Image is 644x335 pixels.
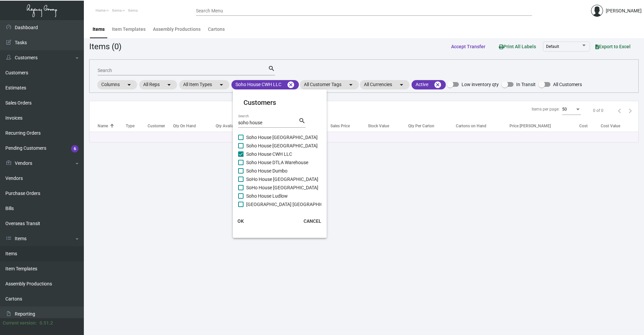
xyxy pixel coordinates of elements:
[246,184,318,192] span: SoHo House [GEOGRAPHIC_DATA]
[246,192,288,200] span: Soho House Ludlow
[298,215,327,227] button: CANCEL
[244,97,316,108] mat-card-title: Customers
[246,133,318,141] span: Soho House [GEOGRAPHIC_DATA]
[246,158,308,166] span: Soho House DTLA Warehouse
[246,175,318,183] span: SoHo House [GEOGRAPHIC_DATA]
[40,320,53,327] div: 0.51.2
[246,142,318,150] span: Soho House [GEOGRAPHIC_DATA]
[246,167,287,175] span: Soho House Dumbo
[246,150,292,158] span: Soho House CWH LLC
[230,215,252,227] button: OK
[304,218,321,224] span: CANCEL
[246,200,338,208] span: [GEOGRAPHIC_DATA] [GEOGRAPHIC_DATA]
[299,117,306,125] mat-icon: search
[237,218,244,224] span: OK
[3,320,37,327] div: Current version:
